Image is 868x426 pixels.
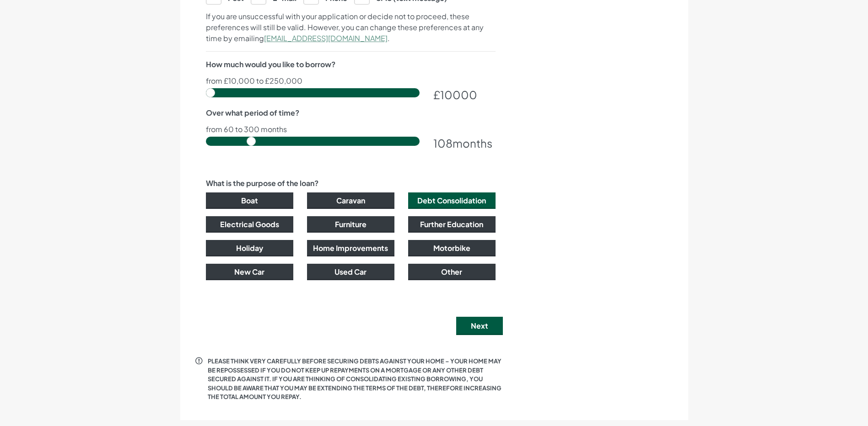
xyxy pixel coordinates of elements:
[408,216,496,233] button: Further Education
[206,11,496,44] p: If you are unsuccessful with your application or decide not to proceed, these preferences will st...
[307,240,394,256] button: Home Improvements
[433,136,453,150] span: 108
[206,178,318,189] label: What is the purpose of the loan?
[206,126,496,133] p: from 60 to 300 months
[208,357,503,402] p: PLEASE THINK VERY CAREFULLY BEFORE SECURING DEBTS AGAINST YOUR HOME – YOUR HOME MAY BE REPOSSESSE...
[433,86,496,103] div: £
[206,59,335,70] label: How much would you like to borrow?
[408,264,496,280] button: Other
[206,240,293,256] button: Holiday
[206,264,293,280] button: New Car
[307,216,394,233] button: Furniture
[307,192,394,209] button: Caravan
[206,107,299,118] label: Over what period of time?
[206,192,293,209] button: Boat
[433,135,496,151] div: months
[456,317,503,335] button: Next
[408,192,496,209] button: Debt Consolidation
[408,240,496,256] button: Motorbike
[206,216,293,233] button: Electrical Goods
[206,77,496,85] p: from £10,000 to £250,000
[440,88,477,101] span: 10000
[307,264,394,280] button: Used Car
[264,33,388,43] a: [EMAIL_ADDRESS][DOMAIN_NAME]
